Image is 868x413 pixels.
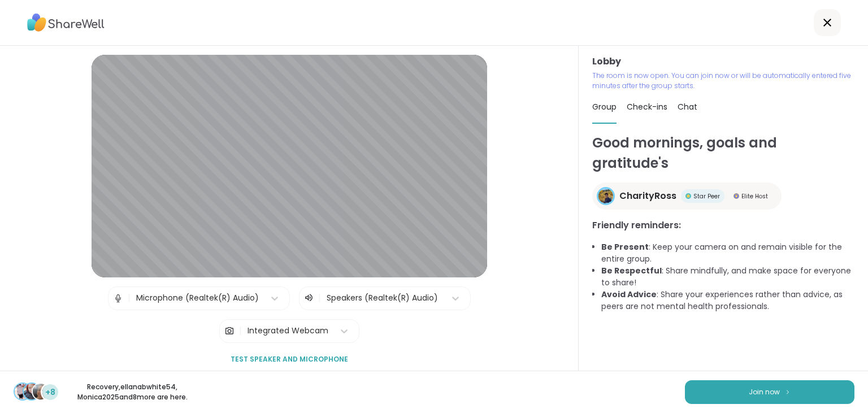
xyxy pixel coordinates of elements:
b: Be Respectful [601,265,662,276]
span: Star Peer [693,192,720,201]
span: CharityRoss [619,189,676,203]
li: : Share your experiences rather than advice, as peers are not mental health professionals. [601,289,854,312]
li: : Share mindfully, and make space for everyone to share! [601,265,854,289]
span: Test speaker and microphone [231,354,348,364]
button: Join now [685,380,854,404]
span: | [128,287,131,310]
img: ShareWell Logo [27,10,105,36]
a: CharityRossCharityRossStar PeerStar PeerElite HostElite Host [592,182,782,210]
img: CharityRoss [598,189,613,203]
span: Check-ins [627,101,667,112]
img: Recovery [15,384,31,399]
span: Elite Host [741,192,768,201]
p: The room is now open. You can join now or will be automatically entered five minutes after the gr... [592,71,854,91]
div: Microphone (Realtek(R) Audio) [136,292,259,304]
img: Microphone [113,287,123,310]
span: Chat [678,101,697,112]
button: Test speaker and microphone [226,347,353,371]
div: Integrated Webcam [248,325,328,337]
img: ellanabwhite54 [24,384,40,399]
span: | [239,320,242,342]
b: Be Present [601,241,649,253]
b: Avoid Advice [601,289,657,300]
h3: Lobby [592,55,854,68]
h1: Good mornings, goals and gratitude's [592,133,854,173]
li: : Keep your camera on and remain visible for the entire group. [601,241,854,265]
span: Group [592,101,617,112]
img: Camera [224,320,235,342]
img: Star Peer [685,193,691,199]
img: Elite Host [734,193,739,199]
h3: Friendly reminders: [592,219,854,232]
img: ShareWell Logomark [784,389,791,395]
p: Recovery , ellanabwhite54 , Monica2025 and 8 more are here. [69,382,196,402]
img: Monica2025 [33,384,49,399]
span: | [318,292,321,305]
span: +8 [45,386,55,398]
span: Join now [749,387,780,397]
